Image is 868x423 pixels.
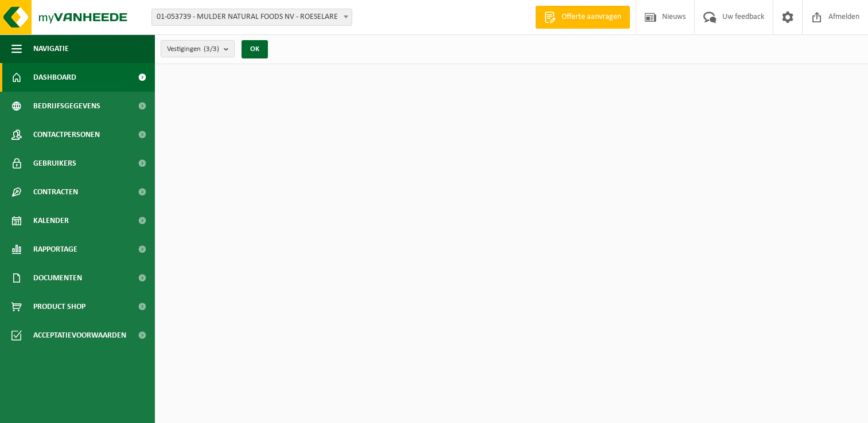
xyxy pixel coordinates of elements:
span: Offerte aanvragen [559,11,624,23]
span: 01-053739 - MULDER NATURAL FOODS NV - ROESELARE [152,9,352,25]
button: Vestigingen(3/3) [161,40,235,57]
count: (3/3) [204,45,219,53]
span: Vestigingen [167,41,219,58]
a: Offerte aanvragen [535,6,630,29]
span: Acceptatievoorwaarden [33,321,126,350]
span: Rapportage [33,235,77,264]
span: Navigatie [33,34,69,63]
span: Bedrijfsgegevens [33,92,100,120]
span: Kalender [33,206,69,235]
span: Contracten [33,178,78,206]
span: Contactpersonen [33,120,100,149]
span: Dashboard [33,63,76,92]
button: OK [242,40,268,58]
span: Gebruikers [33,149,76,178]
span: 01-053739 - MULDER NATURAL FOODS NV - ROESELARE [151,9,352,26]
span: Documenten [33,264,82,292]
span: Product Shop [33,292,85,321]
